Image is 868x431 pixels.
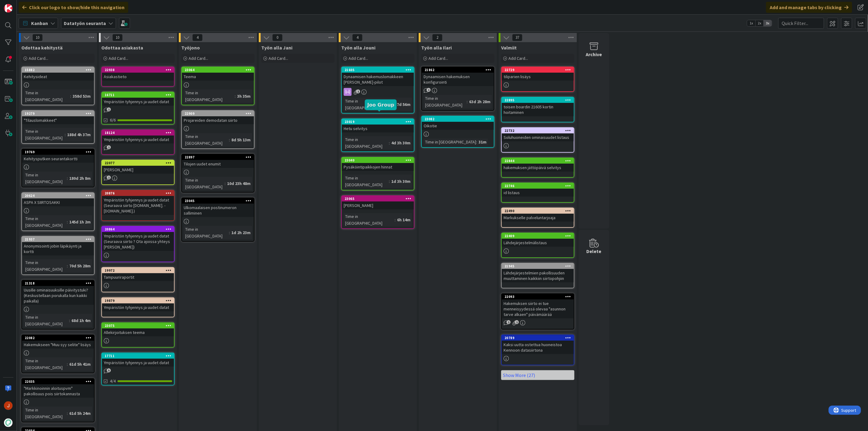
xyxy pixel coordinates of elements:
div: 68d 1h 4m [70,317,92,324]
div: Asiakastieto [102,73,174,81]
a: 22895toisen boardin 21605 kortin hoitaminen [501,97,574,122]
div: Time in [GEOGRAPHIC_DATA] [24,215,67,229]
span: : [229,136,230,143]
div: Time in [GEOGRAPHIC_DATA] [344,175,389,188]
a: 22093Hakemuksen siirto ei tue menneisyydessä olevaa "asunnon tarve alkaen" päivämäärää [501,293,574,330]
span: 1 [107,107,111,111]
div: 17711 [105,354,174,358]
div: 22895toisen boardin 21605 kortin hoitaminen [502,97,574,116]
a: 22035"Markkinoinnin aloituspvm" pakollisuus pois siirtokannastaTime in [GEOGRAPHIC_DATA]:61d 5h 24m [21,378,95,422]
span: Kanban [31,20,48,27]
img: avatar [4,418,13,427]
div: 22490Markukselle palveluntarjoaja [502,208,574,222]
a: 22082Hakemukseen "Muu syy selite" lisäysTime in [GEOGRAPHIC_DATA]:61d 5h 41m [21,335,95,373]
div: 18124 [105,131,174,135]
div: 23065 [345,197,414,201]
h5: Joo Group [367,102,394,108]
a: 21945Lähdejärjestelmien pakollisuuden muuttaminen kaikkiin siirtopohjiin [501,263,574,288]
div: 20876 [102,190,174,196]
span: : [67,263,68,269]
div: 15882 [22,67,94,73]
div: 23040 [342,158,414,163]
div: 22409 [502,233,574,239]
div: Ympäristön tyhjennys ja uudet datat (Seuraava siirto ? Ota ajoissa yhteys [PERSON_NAME]) [102,232,174,251]
div: 1d 3h 30m [390,178,412,185]
div: Ympäristön tyhjennys ja uudet datat (Seuraava siirto [DOMAIN_NAME]. - [DOMAIN_NAME].) [102,196,174,215]
div: 22897 [185,155,254,159]
div: 19972Tampuuriraportit [102,268,174,281]
div: tiliparien lisäys [502,73,574,81]
span: Add Card... [109,56,128,61]
div: "Markkinoinnin aloituspvm" pakollisuus pois siirtokannasta [22,384,94,398]
span: Add Card... [189,56,208,61]
div: 8d 5h 13m [230,136,252,143]
a: 21937Anonymisointi jobin läpikäynti ja korttiTime in [GEOGRAPHIC_DATA]:70d 5h 28m [21,236,95,275]
div: 6h 14m [396,216,412,223]
div: Time in [GEOGRAPHIC_DATA] [24,128,65,141]
span: Työn alla Jouni [341,45,375,51]
div: hakemuksen jättöpäivä selvitys [502,164,574,172]
div: 22490 [505,209,574,213]
div: 20864Ympäristön tyhjennys ja uudet datat (Seuraava siirto ? Ota ajoissa yhteys [PERSON_NAME]) [102,226,174,251]
div: toisen boardin 21605 kortin hoitaminen [502,103,574,116]
a: 22490Markukselle palveluntarjoaja [501,208,574,228]
div: Anonymisointi jobin läpikäynti ja kortti [22,242,94,255]
div: 22746 [505,184,574,188]
span: : [476,139,477,145]
div: 22035 [22,379,94,384]
div: 22895 [502,97,574,103]
div: 21318 [22,281,94,286]
a: 19879Ympäristön tyhjennys ja uudet datat [101,297,175,317]
div: 22746id listaus [502,183,574,197]
div: 20789Kaksi uutta ostettua huoneistoa Kennoon datasiirtona [502,335,574,354]
a: 22732Soluhuoneiden ominaisuudet listaus [501,127,574,153]
div: Time in [GEOGRAPHIC_DATA] [424,139,476,145]
div: Lähdejärjestelmälistaus [502,239,574,247]
div: Ympäristön tyhjennys ja uudet datat [102,98,174,106]
div: 22077[PERSON_NAME] [102,160,174,174]
div: 20624 [25,194,94,198]
a: 22729tiliparien lisäys [501,67,574,92]
a: 22897Tilojen uudet enumitTime in [GEOGRAPHIC_DATA]:10d 23h 48m [181,154,255,193]
div: 23019 [342,119,414,125]
a: 22077[PERSON_NAME] [101,160,175,185]
a: 23065[PERSON_NAME]Time in [GEOGRAPHIC_DATA]:6h 14m [341,195,414,229]
div: 22082Hakemukseen "Muu syy selite" lisäys [22,335,94,349]
div: Dynaamisen hakemuksen konfigurointi [422,73,494,86]
div: Hakemukseen "Muu syy selite" lisäys [22,341,94,349]
div: Pysäköintipaikkojen hinnat [342,163,414,171]
a: 21862Dynaamisen hakemuksen konfigurointiTime in [GEOGRAPHIC_DATA]:63d 2h 28m [421,67,494,111]
a: 18124Ympäristön tyhjennys ja uudet datat [101,129,175,155]
div: 22732 [505,129,574,133]
span: 2x [755,20,764,26]
div: 21937 [22,237,94,242]
div: 22909 [185,111,254,116]
div: 22729 [505,68,574,72]
span: : [67,219,68,225]
span: Add Card... [269,56,288,61]
div: 20864 [105,227,174,231]
span: 1 [356,89,360,93]
div: 61d 5h 41m [68,361,92,368]
div: 22093 [505,295,574,299]
div: 23065 [342,196,414,201]
div: Tilojen uudet enumit [182,160,254,168]
div: 19879Ympäristön tyhjennys ja uudet datat [102,298,174,311]
span: 3x [764,20,772,26]
span: 1 [107,145,111,149]
div: 16711 [105,93,174,97]
div: 23064 [185,68,254,72]
div: 22729tiliparien lisäys [502,67,574,81]
span: : [67,175,68,182]
div: 23082 [425,117,494,121]
div: Ympäristön tyhjennys ja uudet datat [102,303,174,311]
span: : [67,361,68,368]
div: 188d 4h 37m [66,131,92,138]
span: : [389,139,390,146]
span: 6/6 [110,117,116,123]
div: 23075Allekirjoituksen teema [102,323,174,336]
div: 22490 [502,208,574,214]
div: 23075 [105,324,174,328]
div: 19972 [105,268,174,273]
div: 22909 [182,111,254,116]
